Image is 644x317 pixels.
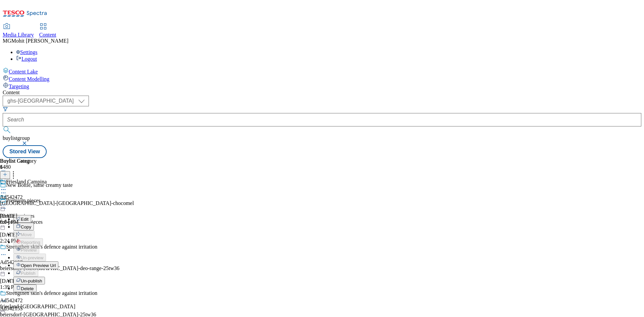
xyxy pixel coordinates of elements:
[13,246,39,254] button: Preview
[3,145,47,158] button: Stored View
[16,56,37,62] a: Logout
[3,75,641,82] a: Content Modelling
[9,84,29,89] span: Targeting
[21,263,56,268] span: Open Preview Url
[39,24,56,38] a: Content
[13,269,38,277] button: Publish
[16,49,38,55] a: Settings
[3,32,34,38] span: Media Library
[9,69,38,74] span: Content Lake
[21,286,34,291] span: Delete
[21,224,31,229] span: Copy
[39,32,56,38] span: Content
[13,284,37,292] button: Delete
[3,82,641,90] a: Targeting
[21,240,40,245] span: Reporting
[21,255,43,260] span: Un-preview
[3,135,30,141] span: buylistgroup
[21,271,36,276] span: Publish
[21,278,42,283] span: Un-publish
[3,38,11,44] span: MG
[21,232,32,237] span: Move
[13,261,58,269] button: Open Preview Url
[13,223,34,230] button: Copy
[21,248,37,253] span: Preview
[3,67,641,75] a: Content Lake
[13,277,45,284] button: Un-publish
[13,254,46,261] button: Un-preview
[13,238,43,246] button: Reporting
[3,113,641,126] input: Search
[11,38,68,44] span: Mohit [PERSON_NAME]
[3,106,8,112] svg: Search Filters
[6,179,47,185] div: Friesland Campina
[3,90,641,96] div: Content
[3,24,34,38] a: Media Library
[9,76,49,82] span: Content Modelling
[13,230,35,238] button: Move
